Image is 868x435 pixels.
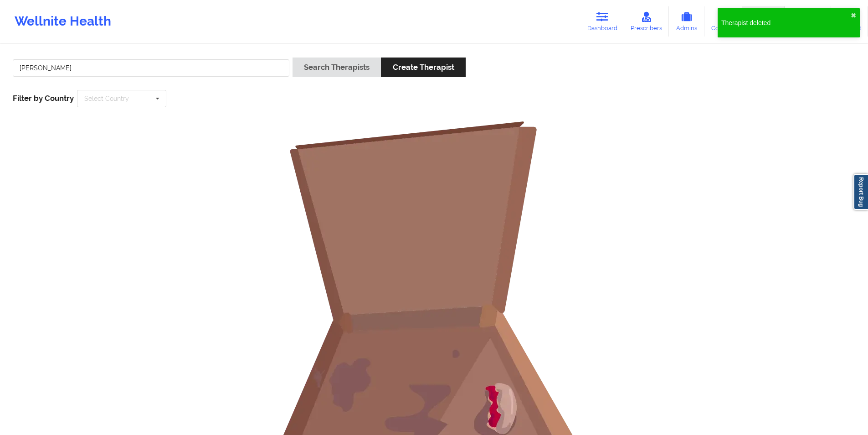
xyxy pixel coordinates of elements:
a: Admins [669,6,704,37]
a: Dashboard [580,6,624,37]
div: Therapist deleted [721,18,851,27]
span: Filter by Country [13,94,74,103]
div: Select Country [84,95,129,102]
a: Coaches [704,6,742,37]
a: Report Bug [853,174,868,210]
input: Search Keywords [13,59,289,77]
a: Prescribers [624,6,669,37]
button: close [851,12,856,19]
button: Search Therapists [293,58,381,77]
button: Create Therapist [381,58,465,77]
